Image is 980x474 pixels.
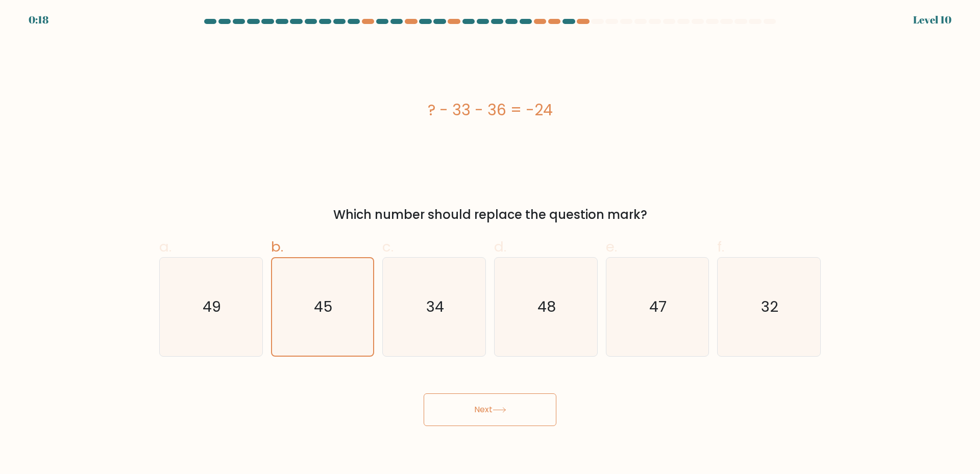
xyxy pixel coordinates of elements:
[271,237,283,257] span: b.
[314,296,333,317] text: 45
[29,12,48,28] div: 0:18
[159,237,171,257] span: a.
[165,206,815,224] div: Which number should replace the question mark?
[424,393,556,426] button: Next
[650,296,667,317] text: 47
[913,12,951,28] div: Level 10
[537,296,556,317] text: 48
[382,237,394,257] span: c.
[494,237,506,257] span: d.
[159,98,821,121] div: ? - 33 - 36 = -24
[426,296,444,317] text: 34
[203,296,221,317] text: 49
[606,237,617,257] span: e.
[717,237,724,257] span: f.
[762,296,779,317] text: 32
